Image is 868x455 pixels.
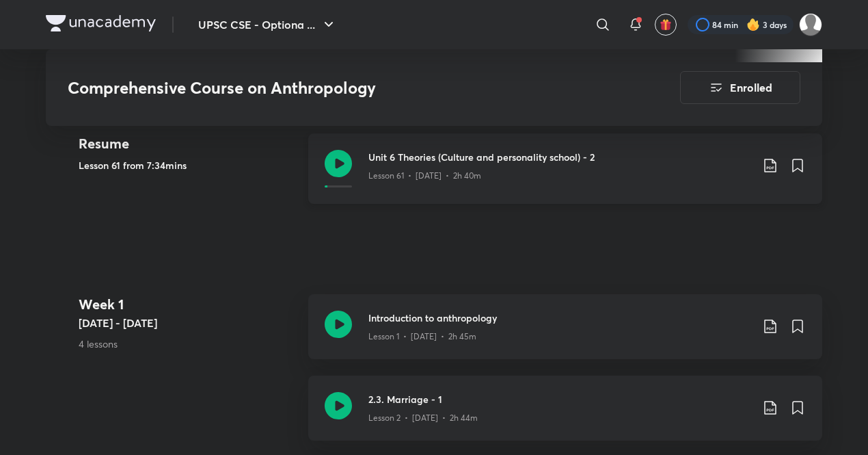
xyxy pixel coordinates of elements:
h5: [DATE] - [DATE] [79,315,297,331]
p: 4 lessons [79,337,297,351]
a: Introduction to anthropologyLesson 1 • [DATE] • 2h 45m [308,294,822,376]
button: avatar [655,14,677,36]
a: Company Logo [46,15,156,35]
p: Lesson 1 • [DATE] • 2h 45m [368,330,476,343]
a: Unit 6 Theories (Culture and personality school) - 2Lesson 61 • [DATE] • 2h 40m [308,133,822,220]
h4: Resume [79,133,297,154]
h4: Week 1 [79,294,297,315]
img: Company Logo [46,15,156,31]
h3: 2.3. Marriage - 1 [368,392,751,406]
img: kuldeep Ahir [799,13,822,36]
img: streak [746,18,760,31]
h3: Introduction to anthropology [368,311,751,325]
img: avatar [660,18,672,31]
p: Lesson 2 • [DATE] • 2h 44m [368,412,478,424]
h3: Comprehensive Course on Anthropology [68,78,603,98]
h3: Unit 6 Theories (Culture and personality school) - 2 [368,150,751,164]
h5: Lesson 61 from 7:34mins [79,158,297,172]
button: Enrolled [680,71,800,104]
p: Lesson 61 • [DATE] • 2h 40m [368,170,481,182]
button: UPSC CSE - Optiona ... [190,11,345,38]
